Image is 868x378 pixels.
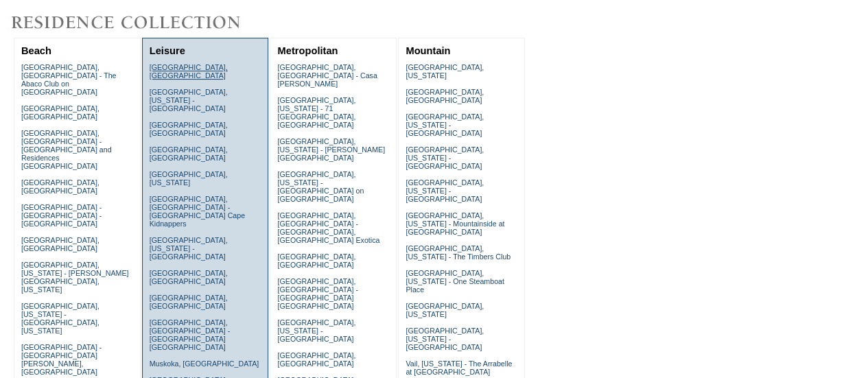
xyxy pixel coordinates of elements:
[21,63,117,96] a: [GEOGRAPHIC_DATA], [GEOGRAPHIC_DATA] - The Abaco Club on [GEOGRAPHIC_DATA]
[277,351,355,368] a: [GEOGRAPHIC_DATA], [GEOGRAPHIC_DATA]
[406,359,512,376] a: Vail, [US_STATE] - The Arrabelle at [GEOGRAPHIC_DATA]
[150,121,228,137] a: [GEOGRAPHIC_DATA], [GEOGRAPHIC_DATA]
[150,88,228,113] a: [GEOGRAPHIC_DATA], [US_STATE] - [GEOGRAPHIC_DATA]
[406,178,484,203] a: [GEOGRAPHIC_DATA], [US_STATE] - [GEOGRAPHIC_DATA]
[21,203,102,228] a: [GEOGRAPHIC_DATA] - [GEOGRAPHIC_DATA] - [GEOGRAPHIC_DATA]
[21,343,102,376] a: [GEOGRAPHIC_DATA] - [GEOGRAPHIC_DATA][PERSON_NAME], [GEOGRAPHIC_DATA]
[406,244,511,261] a: [GEOGRAPHIC_DATA], [US_STATE] - The Timbers Club
[406,145,484,170] a: [GEOGRAPHIC_DATA], [US_STATE] - [GEOGRAPHIC_DATA]
[406,45,450,56] a: Mountain
[277,96,355,129] a: [GEOGRAPHIC_DATA], [US_STATE] - 71 [GEOGRAPHIC_DATA], [GEOGRAPHIC_DATA]
[277,211,379,244] a: [GEOGRAPHIC_DATA], [GEOGRAPHIC_DATA] - [GEOGRAPHIC_DATA], [GEOGRAPHIC_DATA] Exotica
[406,113,484,137] a: [GEOGRAPHIC_DATA], [US_STATE] - [GEOGRAPHIC_DATA]
[406,88,484,104] a: [GEOGRAPHIC_DATA], [GEOGRAPHIC_DATA]
[21,261,129,294] a: [GEOGRAPHIC_DATA], [US_STATE] - [PERSON_NAME][GEOGRAPHIC_DATA], [US_STATE]
[150,195,245,228] a: [GEOGRAPHIC_DATA], [GEOGRAPHIC_DATA] - [GEOGRAPHIC_DATA] Cape Kidnappers
[150,170,228,187] a: [GEOGRAPHIC_DATA], [US_STATE]
[150,359,259,368] a: Muskoka, [GEOGRAPHIC_DATA]
[150,294,228,310] a: [GEOGRAPHIC_DATA], [GEOGRAPHIC_DATA]
[21,45,51,56] a: Beach
[277,252,355,269] a: [GEOGRAPHIC_DATA], [GEOGRAPHIC_DATA]
[21,236,99,252] a: [GEOGRAPHIC_DATA], [GEOGRAPHIC_DATA]
[406,302,484,318] a: [GEOGRAPHIC_DATA], [US_STATE]
[150,145,228,162] a: [GEOGRAPHIC_DATA], [GEOGRAPHIC_DATA]
[150,269,228,285] a: [GEOGRAPHIC_DATA], [GEOGRAPHIC_DATA]
[150,63,228,80] a: [GEOGRAPHIC_DATA], [GEOGRAPHIC_DATA]
[277,137,385,162] a: [GEOGRAPHIC_DATA], [US_STATE] - [PERSON_NAME][GEOGRAPHIC_DATA]
[277,45,338,56] a: Metropolitan
[406,211,504,236] a: [GEOGRAPHIC_DATA], [US_STATE] - Mountainside at [GEOGRAPHIC_DATA]
[150,236,228,261] a: [GEOGRAPHIC_DATA], [US_STATE] - [GEOGRAPHIC_DATA]
[21,129,112,170] a: [GEOGRAPHIC_DATA], [GEOGRAPHIC_DATA] - [GEOGRAPHIC_DATA] and Residences [GEOGRAPHIC_DATA]
[21,178,99,195] a: [GEOGRAPHIC_DATA], [GEOGRAPHIC_DATA]
[150,318,230,351] a: [GEOGRAPHIC_DATA], [GEOGRAPHIC_DATA] - [GEOGRAPHIC_DATA] [GEOGRAPHIC_DATA]
[406,63,484,80] a: [GEOGRAPHIC_DATA], [US_STATE]
[21,104,99,121] a: [GEOGRAPHIC_DATA], [GEOGRAPHIC_DATA]
[277,277,357,310] a: [GEOGRAPHIC_DATA], [GEOGRAPHIC_DATA] - [GEOGRAPHIC_DATA] [GEOGRAPHIC_DATA]
[277,63,377,88] a: [GEOGRAPHIC_DATA], [GEOGRAPHIC_DATA] - Casa [PERSON_NAME]
[277,318,355,343] a: [GEOGRAPHIC_DATA], [US_STATE] - [GEOGRAPHIC_DATA]
[406,269,504,294] a: [GEOGRAPHIC_DATA], [US_STATE] - One Steamboat Place
[277,170,364,203] a: [GEOGRAPHIC_DATA], [US_STATE] - [GEOGRAPHIC_DATA] on [GEOGRAPHIC_DATA]
[21,302,99,335] a: [GEOGRAPHIC_DATA], [US_STATE] - [GEOGRAPHIC_DATA], [US_STATE]
[7,9,274,36] img: Destinations by Exclusive Resorts
[150,45,185,56] a: Leisure
[406,327,484,351] a: [GEOGRAPHIC_DATA], [US_STATE] - [GEOGRAPHIC_DATA]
